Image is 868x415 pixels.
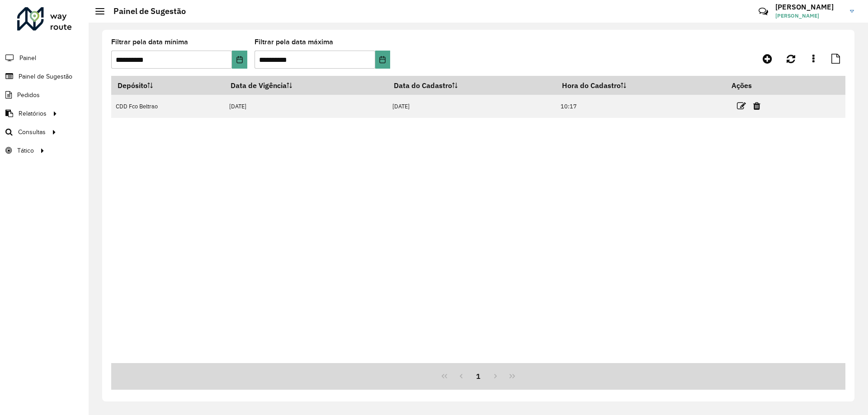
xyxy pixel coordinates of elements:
[388,76,556,95] th: Data do Cadastro
[775,3,843,11] h3: [PERSON_NAME]
[104,6,186,16] h2: Painel de Sugestão
[19,72,72,81] span: Painel de Sugestão
[556,76,725,95] th: Hora do Cadastro
[111,76,225,95] th: Depósito
[255,37,333,47] label: Filtrar pela data máxima
[375,51,390,69] button: Choose Date
[225,95,388,118] td: [DATE]
[470,368,487,385] button: 1
[556,95,725,118] td: 10:17
[17,90,40,100] span: Pedidos
[775,12,843,20] span: [PERSON_NAME]
[111,37,188,47] label: Filtrar pela data mínima
[737,100,746,112] a: Editar
[232,51,247,69] button: Choose Date
[388,95,556,118] td: [DATE]
[225,76,388,95] th: Data de Vigência
[753,100,760,112] a: Excluir
[19,53,36,63] span: Painel
[17,146,34,155] span: Tático
[19,109,47,118] span: Relatórios
[111,95,225,118] td: CDD Fco Beltrao
[754,2,773,21] a: Contato Rápido
[18,127,46,137] span: Consultas
[725,76,779,95] th: Ações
